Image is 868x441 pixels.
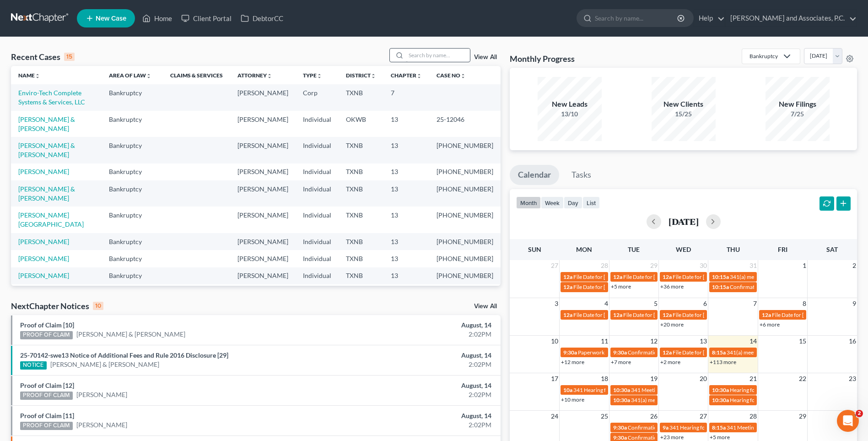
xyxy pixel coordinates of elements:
[660,321,684,328] a: +20 more
[561,359,584,365] a: +12 more
[727,245,740,253] span: Thu
[613,387,630,393] span: 10:30a
[76,330,185,339] a: [PERSON_NAME] & [PERSON_NAME]
[296,233,339,250] td: Individual
[663,349,672,356] span: 12a
[749,373,758,384] span: 21
[20,361,47,370] div: NOTICE
[102,180,163,207] td: Bankruptcy
[802,260,807,271] span: 1
[93,302,103,310] div: 10
[623,273,696,280] span: File Date for [PERSON_NAME]
[76,390,127,399] a: [PERSON_NAME]
[726,10,857,27] a: [PERSON_NAME] and Associates, P.C.
[538,109,602,119] div: 13/10
[510,53,575,64] h3: Monthly Progress
[76,420,127,430] a: [PERSON_NAME]
[383,137,429,163] td: 13
[628,434,781,441] span: Confirmation Hearing for [PERSON_NAME] & [PERSON_NAME]
[177,10,236,27] a: Client Portal
[296,137,339,163] td: Individual
[660,283,684,290] a: +36 more
[749,260,758,271] span: 31
[852,298,857,309] span: 9
[563,387,572,393] span: 10a
[541,196,564,209] button: week
[578,349,669,356] span: Paperwork appt for [PERSON_NAME]
[613,349,627,356] span: 9:30a
[230,111,296,137] td: [PERSON_NAME]
[18,255,69,262] a: [PERSON_NAME]
[550,336,559,347] span: 10
[391,72,422,79] a: Chapterunfold_more
[296,180,339,207] td: Individual
[613,311,622,318] span: 12a
[628,424,780,431] span: Confirmation hearing for [PERSON_NAME] & [PERSON_NAME]
[712,387,729,393] span: 10:30a
[550,260,559,271] span: 27
[663,273,672,280] span: 12a
[576,245,592,253] span: Mon
[340,420,491,430] div: 2:02PM
[649,411,658,422] span: 26
[429,284,501,301] td: [PHONE_NUMBER]
[600,373,609,384] span: 18
[564,196,582,209] button: day
[778,245,787,253] span: Fri
[669,217,699,226] h2: [DATE]
[296,111,339,137] td: Individual
[653,298,658,309] span: 5
[856,410,863,417] span: 2
[600,411,609,422] span: 25
[18,185,75,202] a: [PERSON_NAME] & [PERSON_NAME]
[727,349,815,356] span: 341(a) meeting for [PERSON_NAME]
[340,390,491,399] div: 2:02PM
[749,336,758,347] span: 14
[18,115,75,132] a: [PERSON_NAME] & [PERSON_NAME]
[613,424,627,431] span: 9:30a
[303,72,322,79] a: Typeunfold_more
[573,387,655,393] span: 341 Hearing for [PERSON_NAME]
[623,311,696,318] span: File Date for [PERSON_NAME]
[663,311,672,318] span: 12a
[699,260,708,271] span: 30
[230,267,296,284] td: [PERSON_NAME]
[798,336,807,347] span: 15
[613,434,627,441] span: 9:30a
[582,196,600,209] button: list
[109,72,151,79] a: Area of Lawunfold_more
[550,411,559,422] span: 24
[340,321,491,330] div: August, 14
[102,137,163,163] td: Bankruptcy
[760,321,780,328] a: +6 more
[848,336,857,347] span: 16
[611,283,631,290] a: +5 more
[604,298,609,309] span: 4
[20,412,74,419] a: Proof of Claim [11]
[20,351,228,359] a: 25-70142-swe13 Notice of Additional Fees and Rule 2016 Disclosure [29]
[102,111,163,137] td: Bankruptcy
[710,359,736,365] a: +113 more
[339,250,383,267] td: TXNB
[673,273,746,280] span: File Date for [PERSON_NAME]
[50,360,159,369] a: [PERSON_NAME] & [PERSON_NAME]
[826,245,838,253] span: Sat
[573,283,695,290] span: File Date for [PERSON_NAME] & [PERSON_NAME]
[660,359,680,365] a: +2 more
[712,273,729,280] span: 10:15a
[406,49,470,62] input: Search by name...
[429,267,501,284] td: [PHONE_NUMBER]
[538,99,602,109] div: New Leads
[631,387,713,393] span: 341 Meeting for [PERSON_NAME]
[296,207,339,233] td: Individual
[573,311,647,318] span: File Date for [PERSON_NAME]
[11,51,75,62] div: Recent Cases
[383,267,429,284] td: 13
[339,180,383,207] td: TXNB
[339,267,383,284] td: TXNB
[554,298,559,309] span: 3
[712,424,726,431] span: 8:15a
[20,321,74,329] a: Proof of Claim [10]
[628,349,780,356] span: Confirmation hearing for [PERSON_NAME] & [PERSON_NAME]
[669,424,807,431] span: 341 Hearing for [PERSON_NAME][GEOGRAPHIC_DATA]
